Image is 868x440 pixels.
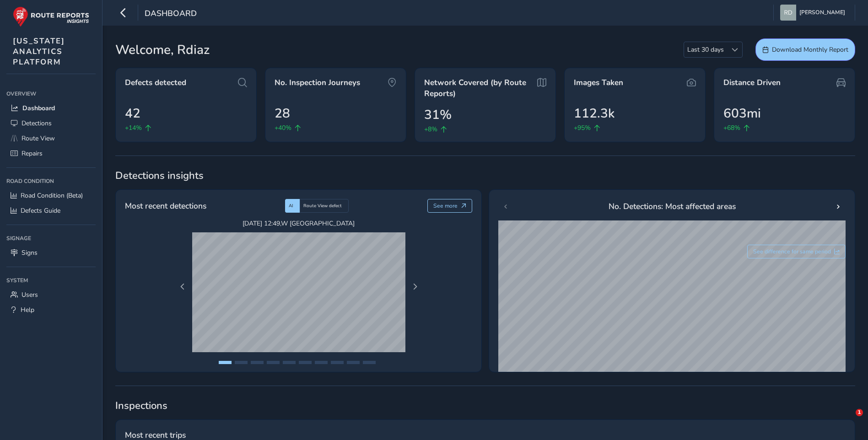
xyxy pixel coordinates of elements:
button: [PERSON_NAME] [780,5,848,21]
span: Route View [22,134,55,143]
span: +95% [574,123,591,133]
button: Page 9 [347,361,360,364]
span: [DATE] 12:49 , W [GEOGRAPHIC_DATA] [192,219,405,228]
span: +68% [723,123,740,133]
span: No. Detections: Most affected areas [609,200,736,212]
span: Detections insights [115,169,855,182]
span: Detections [22,119,52,128]
span: Images Taken [574,77,623,88]
button: Download Monthly Report [755,38,855,61]
button: Page 4 [267,361,280,364]
span: Dashboard [22,104,55,113]
span: 603mi [723,104,761,123]
span: Inspections [115,399,855,413]
button: Previous Page [176,280,189,293]
span: +40% [275,123,291,133]
a: Help [6,302,96,317]
span: See difference for same period [753,248,831,255]
span: Last 30 days [684,42,727,57]
button: Page 10 [363,361,376,364]
button: Page 1 [219,361,232,364]
a: Users [6,287,96,302]
a: Defects Guide [6,203,96,218]
span: +8% [424,124,437,134]
span: [PERSON_NAME] [799,5,845,21]
div: AI [285,199,300,213]
button: Page 2 [235,361,248,364]
div: Signage [6,231,96,245]
span: No. Inspection Journeys [275,77,360,88]
iframe: Intercom live chat [837,409,859,431]
span: Defects Guide [21,206,60,215]
a: Dashboard [6,101,96,116]
span: Route View defect [303,203,342,209]
button: Page 6 [299,361,312,364]
span: Repairs [22,149,43,158]
span: Users [22,290,38,299]
span: Most recent detections [125,200,206,212]
span: 28 [275,104,290,123]
img: rr logo [13,6,89,27]
span: Dashboard [145,8,197,21]
div: Road Condition [6,174,96,188]
span: Signs [22,248,38,257]
span: Help [21,306,34,314]
span: Distance Driven [723,77,781,88]
span: 42 [125,104,140,123]
span: [US_STATE] ANALYTICS PLATFORM [13,36,65,67]
span: Defects detected [125,77,186,88]
div: System [6,274,96,287]
div: Overview [6,87,96,101]
button: Page 3 [251,361,264,364]
a: Road Condition (Beta) [6,188,96,203]
img: diamond-layout [780,5,796,21]
a: Repairs [6,146,96,161]
button: Page 8 [331,361,344,364]
a: Signs [6,245,96,260]
a: Route View [6,131,96,146]
span: 1 [856,409,863,416]
button: See more [427,199,473,213]
button: See difference for same period [747,245,846,258]
span: Welcome, Rdiaz [115,40,210,59]
button: Page 5 [283,361,296,364]
span: AI [289,203,293,209]
a: Detections [6,116,96,131]
div: Route View defect [300,199,349,213]
span: See more [433,202,458,209]
span: Network Covered (by Route Reports) [424,77,534,99]
span: 112.3k [574,104,615,123]
button: Next Page [409,280,421,293]
span: Road Condition (Beta) [21,191,83,200]
span: +14% [125,123,142,133]
span: Download Monthly Report [772,45,848,54]
span: 31% [424,105,452,124]
button: Page 7 [315,361,328,364]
